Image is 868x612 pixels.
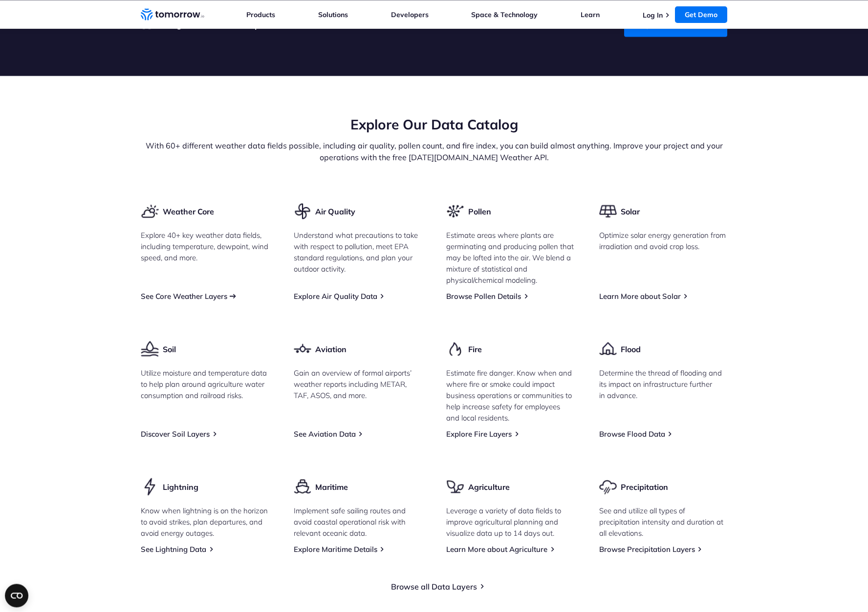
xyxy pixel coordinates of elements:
h3: Flood [621,343,641,354]
p: Understand what precautions to take with respect to pollution, meet EPA standard regulations, and... [294,229,422,274]
h3: Fire [468,343,482,354]
p: With 60+ different weather data fields possible, including air quality, pollen count, and fire in... [141,139,727,163]
a: Explore Air Quality Data [294,291,377,300]
h3: Lightning [163,481,198,492]
p: Utilize moisture and temperature data to help plan around agriculture water consumption and railr... [141,367,269,401]
h3: Precipitation [621,481,668,492]
a: Get Demo [675,6,727,22]
a: Log In [643,10,663,19]
h3: Pollen [468,206,491,216]
a: Home link [141,7,204,21]
p: Explore 40+ key weather data fields, including temperature, dewpoint, wind speed, and more. [141,229,269,263]
a: Browse all Data Layers [391,581,477,591]
a: Browse Flood Data [599,429,665,438]
h3: Air Quality [315,206,355,216]
a: Learn More about Agriculture [446,544,547,553]
a: Learn More about Solar [599,291,681,300]
p: Implement safe sailing routes and avoid coastal operational risk with relevant oceanic data. [294,505,422,538]
a: See Core Weather Layers [141,291,227,300]
a: Developers [391,10,429,19]
h2: Explore Our Data Catalog [141,115,727,133]
h3: Weather Core [163,206,214,216]
a: Browse Pollen Details [446,291,521,300]
p: See and utilize all types of precipitation intensity and duration at all elevations. [599,505,728,538]
button: Open CMP widget [5,584,28,607]
p: Determine the thread of flooding and its impact on infrastructure further in advance. [599,367,728,401]
a: Solutions [318,10,348,19]
h3: Agriculture [468,481,510,492]
p: Leverage a variety of data fields to improve agricultural planning and visualize data up to 14 da... [446,505,575,538]
a: Space & Technology [471,10,538,19]
a: Products [246,10,275,19]
p: Estimate fire danger. Know when and where fire or smoke could impact business operations or commu... [446,367,575,423]
h3: Maritime [315,481,348,492]
h3: Soil [163,343,176,354]
a: Browse Precipitation Layers [599,544,695,553]
h3: Aviation [315,343,347,354]
p: Estimate areas where plants are germinating and producing pollen that may be lofted into the air.... [446,229,575,285]
a: See Lightning Data [141,544,206,553]
a: Explore Maritime Details [294,544,377,553]
a: See Aviation Data [294,429,356,438]
a: Explore Fire Layers [446,429,512,438]
p: Gain an overview of formal airports’ weather reports including METAR, TAF, ASOS, and more. [294,367,422,401]
a: Learn [581,10,600,19]
a: Discover Soil Layers [141,429,210,438]
p: Know when lightning is on the horizon to avoid strikes, plan departures, and avoid energy outages. [141,505,269,538]
h3: Solar [621,206,640,216]
p: Optimize solar energy generation from irradiation and avoid crop loss. [599,229,728,252]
